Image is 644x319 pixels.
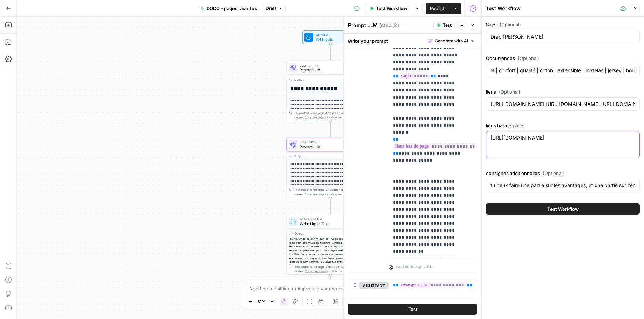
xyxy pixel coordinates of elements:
span: Test Workflow [376,5,407,12]
textarea: [URL][DOMAIN_NAME] [490,134,635,141]
span: Write Liquid Text [300,217,358,221]
g: Edge from start to step_1 [330,44,331,61]
span: Test [408,306,418,313]
g: Edge from step_1 to step_2 [330,121,331,137]
span: Copy the output [305,116,326,119]
button: Generate with AI [426,36,477,46]
span: (Optional) [500,21,521,28]
div: WorkflowSet InputsInputs [287,30,374,44]
button: Test Workflow [365,3,412,14]
span: (Optional) [518,55,539,62]
span: 81% [258,299,265,304]
span: Generate with AI [435,38,468,44]
label: Sujet [486,21,640,28]
div: Write Liquid TextWrite Liquid TextStep 4Output<l8>Ipsumdo 482s547</a6> <c> Ad elitsed 809d655 eiu... [287,215,374,275]
label: consignes additionnelles [486,170,640,177]
div: Write your prompt [344,34,481,48]
div: Output [294,154,359,158]
span: (Optional) [543,170,564,177]
label: Occurrences [486,55,640,62]
span: Test [443,22,452,28]
textarea: Prompt LLM [348,22,378,29]
button: Test [433,21,455,30]
div: This output is too large & has been abbreviated for review. to view the full content. [294,110,372,120]
span: DODO - pages facettes [206,5,257,12]
div: This output is too large & has been abbreviated for review. to view the full content. [294,264,372,273]
button: assistant [359,282,389,289]
button: Draft [263,4,286,13]
span: Publish [430,5,446,12]
div: Output [294,231,359,236]
span: Workflow [316,33,344,37]
span: ( step_2 ) [379,22,399,29]
span: Copy the output [305,269,326,273]
span: Write Liquid Text [300,221,358,226]
button: Test Workflow [486,203,640,215]
button: Publish [426,3,450,14]
label: liens [486,88,640,95]
span: (Optional) [499,88,520,95]
button: Test [348,304,477,315]
span: Prompt LLM [300,67,359,73]
span: LLM · GPT-4o [300,63,359,68]
span: Copy the output [305,192,326,196]
span: Draft [266,5,276,12]
span: Set Inputs [316,36,344,42]
span: Test Workflow [547,205,579,212]
span: Prompt LLM [300,144,354,149]
button: DODO - pages facettes [196,3,261,14]
div: Output [294,77,359,82]
div: This output is too large & has been abbreviated for review. to view the full content. [294,188,372,197]
label: liens bas de page [486,122,640,129]
span: LLM · GPT-4o [300,140,354,144]
g: Edge from step_2 to step_4 [330,198,331,214]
